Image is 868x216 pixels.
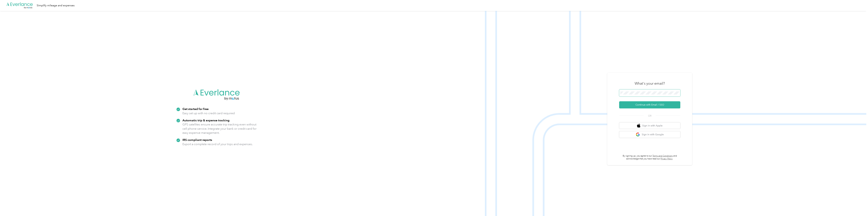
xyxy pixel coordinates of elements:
img: google logo [636,132,640,137]
strong: Get started for free [182,107,209,111]
img: apple logo [637,124,640,128]
button: apple logoSign in with Apple [619,122,680,129]
p: Easy set up with no credit card required [182,111,235,115]
p: By signing up, you agree to our and acknowledge that you have read our . [619,154,680,160]
button: google logoSign in with Google [619,131,680,138]
a: Terms and Conditions [652,155,673,157]
strong: IRS compliant reports [182,138,212,142]
div: Simplify mileage and expenses [37,3,75,8]
p: Export a complete record of your trips and expenses. [182,142,253,146]
p: GPS satellites ensure accurate trip tracking even without cell phone service. Integrate your bank... [182,122,257,135]
strong: Automatic trip & expense tracking [182,118,229,122]
h3: What's your email? [635,81,665,86]
span: OR [644,114,656,118]
a: Privacy Policy [661,158,673,160]
button: Continue with Email / SSO [619,101,680,108]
